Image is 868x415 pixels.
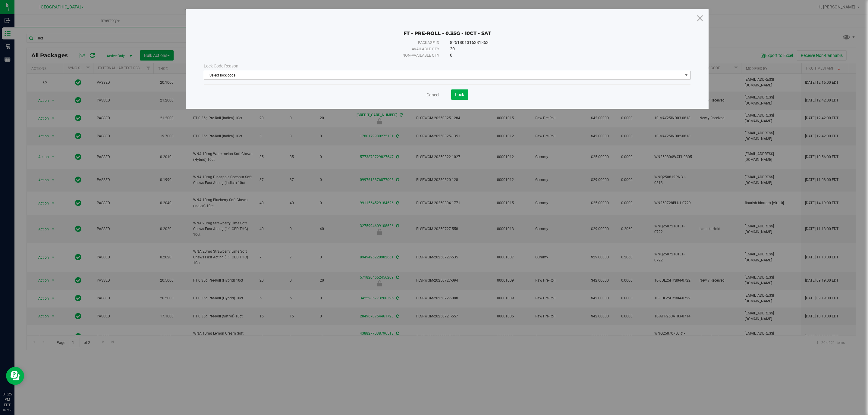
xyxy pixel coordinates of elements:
[204,21,690,36] div: FT - PRE-ROLL - 0.35G - 10CT - SAT
[450,52,669,58] div: 0
[455,92,464,97] span: Lock
[204,71,683,80] span: Select lock code
[6,367,24,385] iframe: Resource center
[204,64,238,68] span: Lock Code Reason
[451,89,468,100] button: Lock
[426,92,439,98] a: Cancel
[225,52,439,58] div: Non-available qty
[225,40,439,46] div: Package ID
[450,39,669,46] div: 8251801316381853
[683,71,690,80] span: select
[225,46,439,52] div: Available qty
[450,46,669,52] div: 20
